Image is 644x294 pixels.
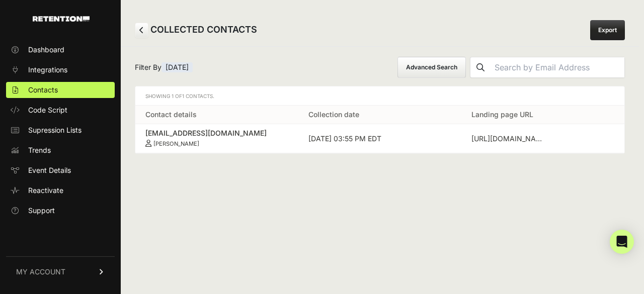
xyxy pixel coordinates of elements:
span: [DATE] [162,62,193,72]
span: Filter By [135,62,193,72]
img: Retention.com [33,16,90,22]
span: Event Details [28,165,71,175]
a: Collection date [308,110,359,119]
span: Dashboard [28,45,64,55]
span: 1 Contacts. [182,93,214,99]
span: Showing 1 of [145,93,214,99]
a: Reactivate [6,182,115,199]
div: Open Intercom Messenger [610,230,634,254]
span: Reactivate [28,185,63,195]
a: Landing page URL [471,110,533,119]
a: Support [6,203,115,219]
a: Integrations [6,62,115,78]
div: [EMAIL_ADDRESS][DOMAIN_NAME] [145,128,288,138]
div: https://ycgfunds.com/ [471,134,547,144]
a: Event Details [6,162,115,178]
h2: COLLECTED CONTACTS [135,23,257,38]
span: Supression Lists [28,125,82,135]
a: Code Script [6,102,115,118]
a: Contacts [6,82,115,98]
td: [DATE] 03:55 PM EDT [298,124,461,153]
span: Contacts [28,85,58,95]
a: MY ACCOUNT [6,256,115,287]
small: [PERSON_NAME] [153,140,199,147]
span: MY ACCOUNT [16,267,65,277]
span: Trends [28,145,51,155]
a: [EMAIL_ADDRESS][DOMAIN_NAME] [PERSON_NAME] [145,128,288,147]
a: Supression Lists [6,122,115,138]
span: Code Script [28,105,67,115]
a: Trends [6,142,115,158]
button: Advanced Search [397,57,466,78]
span: Support [28,206,55,216]
a: Contact details [145,110,197,119]
span: Integrations [28,65,67,75]
input: Search by Email Address [491,57,624,77]
a: Export [590,20,625,40]
a: Dashboard [6,42,115,58]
